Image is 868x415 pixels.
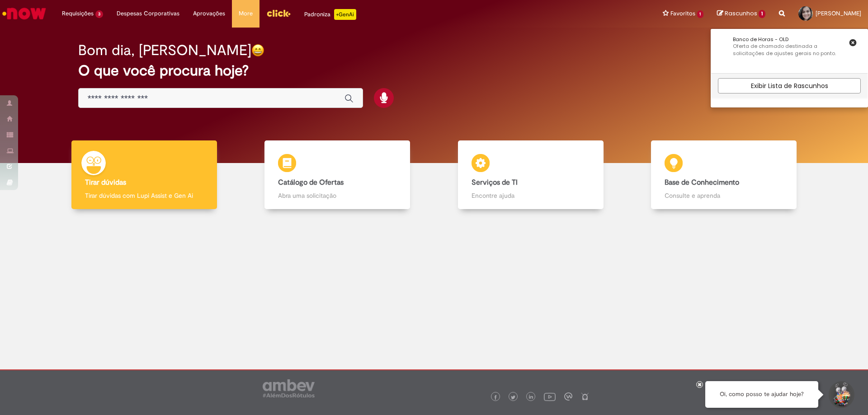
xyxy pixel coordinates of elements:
a: Catálogo de Ofertas Abra uma solicitação [241,140,434,210]
b: Catálogo de Ofertas [278,178,344,187]
img: logo_footer_twitter.png [511,395,515,400]
a: Base de Conhecimento Consulte e aprenda [627,140,821,210]
span: Rascunhos [725,9,757,18]
p: Encontre ajuda [472,191,590,200]
img: logo_footer_ambev_rotulo_gray.png [263,379,315,397]
a: Exibir Lista de Rascunhos [718,78,861,93]
span: 3 [95,10,103,18]
span: Requisições [62,9,94,18]
span: 1 [697,10,704,18]
span: [PERSON_NAME] [816,9,861,17]
span: More [239,9,253,18]
p: Abra uma solicitação [278,191,396,200]
img: happy-face.png [251,44,264,57]
a: Rascunhos [717,9,765,18]
div: Padroniza [304,9,356,20]
div: Oi, como posso te ajudar hoje? [705,381,818,408]
p: Tirar dúvidas com Lupi Assist e Gen Ai [85,191,203,200]
img: logo_footer_workplace.png [564,392,572,401]
span: Favoritos [670,9,695,18]
div: Banco de Horas - OLD [733,36,845,43]
h2: O que você procura hoje? [78,63,790,79]
img: click_logo_yellow_360x200.png [266,6,291,20]
a: Tirar dúvidas Tirar dúvidas com Lupi Assist e Gen Ai [47,140,241,210]
p: Oferta de chamado destinada a solicitações de ajustes gerais no ponto. [733,43,845,57]
a: Banco de Horas - OLD [718,36,845,62]
p: +GenAi [334,9,356,20]
a: Serviços de TI Encontre ajuda [434,140,627,210]
button: Iniciar Conversa de Suporte [827,381,854,408]
p: Consulte e aprenda [665,191,783,200]
img: logo_footer_naosei.png [581,392,589,401]
span: Aprovações [193,9,225,18]
h2: Bom dia, [PERSON_NAME] [78,42,251,58]
img: logo_footer_linkedin.png [529,395,533,400]
img: logo_footer_youtube.png [544,391,556,402]
b: Tirar dúvidas [85,178,126,187]
img: ServiceNow [1,5,47,23]
span: 1 [759,10,765,18]
span: Despesas Corporativas [117,9,179,18]
b: Base de Conhecimento [665,178,739,187]
b: Serviços de TI [472,178,518,187]
img: logo_footer_facebook.png [493,395,498,400]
